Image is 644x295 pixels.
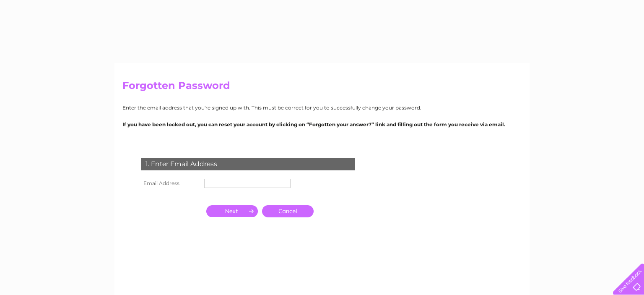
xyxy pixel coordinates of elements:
[122,104,522,112] p: Enter the email address that you're signed up with. This must be correct for you to successfully ...
[262,205,314,217] a: Cancel
[139,177,202,190] th: Email Address
[122,80,522,96] h2: Forgotten Password
[141,158,355,170] div: 1. Enter Email Address
[122,120,522,128] p: If you have been locked out, you can reset your account by clicking on “Forgotten your answer?” l...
